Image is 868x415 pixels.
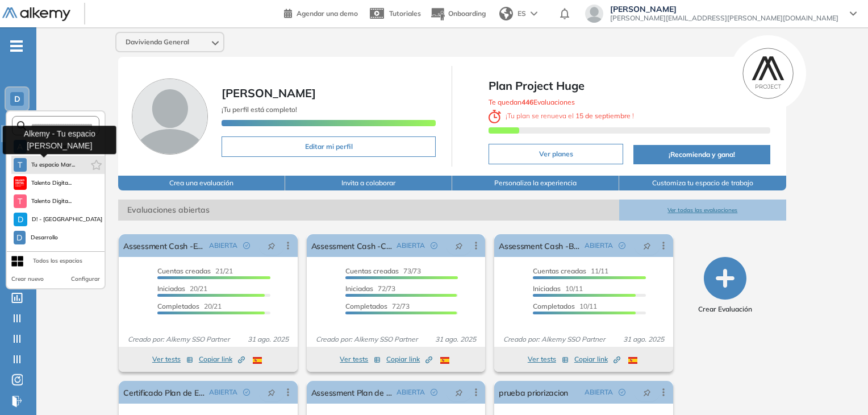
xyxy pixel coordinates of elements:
[533,284,561,293] span: Iniciadas
[132,78,208,155] img: Foto de perfil
[628,357,637,364] img: ESP
[489,110,501,123] img: clock-svg
[16,233,22,242] span: D
[345,267,399,275] span: Cuentas creadas
[199,354,245,364] span: Copiar link
[243,389,250,396] span: check-circle
[397,387,425,397] span: ABIERTA
[118,200,619,221] span: Evaluaciones abiertas
[518,9,526,19] span: ES
[30,233,59,242] span: Desarrollo
[345,284,373,293] span: Iniciadas
[489,98,575,106] span: Te quedan Evaluaciones
[533,267,586,275] span: Cuentas creadas
[123,381,204,404] a: Certificado Plan de Evolución Profesional
[446,236,471,255] button: pushpin
[33,256,82,265] div: Todos los espacios
[489,144,623,164] button: Ver planes
[71,275,100,284] button: Configurar
[452,176,619,190] button: Personaliza la experiencia
[489,111,634,120] span: ¡ Tu plan se renueva el !
[18,215,23,224] span: D
[811,360,868,415] iframe: Chat Widget
[2,7,70,22] img: Logo
[18,160,22,169] span: T
[440,357,449,364] img: ESP
[157,267,233,275] span: 21/21
[619,389,625,396] span: check-circle
[521,98,533,106] b: 446
[157,284,185,293] span: Iniciadas
[297,9,358,18] span: Agendar una demo
[311,381,392,404] a: Assessment Plan de Evolución Profesional
[635,383,660,401] button: pushpin
[222,105,297,114] span: ¡Tu perfil está completo!
[209,387,237,397] span: ABIERTA
[499,334,610,345] span: Creado por: Alkemy SSO Partner
[157,267,211,275] span: Cuentas creadas
[431,334,481,345] span: 31 ago. 2025
[585,387,613,397] span: ABIERTA
[10,45,23,47] i: -
[253,357,262,364] img: ESP
[199,352,245,366] button: Copiar link
[311,234,392,257] a: Assessment Cash -C Corporativo
[448,9,486,18] span: Onboarding
[11,275,44,284] button: Crear nuevo
[259,383,284,401] button: pushpin
[157,302,199,310] span: Completados
[610,5,838,14] span: [PERSON_NAME]
[431,242,437,249] span: check-circle
[619,242,625,249] span: check-circle
[157,302,222,310] span: 20/21
[533,302,597,310] span: 10/11
[31,179,72,188] span: Talento Digita...
[386,354,432,364] span: Copiar link
[268,241,276,250] span: pushpin
[610,14,838,23] span: [PERSON_NAME][EMAIL_ADDRESS][PERSON_NAME][DOMAIN_NAME]
[15,179,24,188] img: https://assets.alkemy.org/workspaces/620/d203e0be-08f6-444b-9eae-a92d815a506f.png
[259,236,284,255] button: pushpin
[397,240,425,251] span: ABIERTA
[3,126,116,154] div: Alkemy - Tu espacio [PERSON_NAME]
[118,176,285,190] button: Crea una evaluación
[533,284,583,293] span: 10/11
[243,242,250,249] span: check-circle
[499,7,513,20] img: world
[123,234,204,257] a: Assessment Cash -E Corporativo
[698,257,752,314] button: Crear Evaluación
[268,388,276,397] span: pushpin
[531,11,537,16] img: arrow
[585,240,613,251] span: ABIERTA
[619,334,669,345] span: 31 ago. 2025
[345,284,395,293] span: 72/73
[446,383,471,401] button: pushpin
[430,2,486,26] button: Onboarding
[311,334,422,345] span: Creado por: Alkemy SSO Partner
[633,145,770,164] button: ¡Recomienda y gana!
[386,352,432,366] button: Copiar link
[345,302,387,310] span: Completados
[32,215,105,224] span: D! - [GEOGRAPHIC_DATA] 17
[635,236,660,255] button: pushpin
[389,9,421,18] span: Tutoriales
[31,197,72,206] span: Talento Digita...
[284,6,358,19] a: Agendar una demo
[574,354,620,364] span: Copiar link
[31,160,76,169] span: Tu espacio Mar...
[489,77,770,94] span: Plan Project Huge
[499,381,568,404] a: prueba priorizacion
[431,389,437,396] span: check-circle
[533,302,575,310] span: Completados
[574,352,620,366] button: Copiar link
[285,176,452,190] button: Invita a colaborar
[340,352,381,366] button: Ver tests
[345,302,410,310] span: 72/73
[643,388,651,397] span: pushpin
[619,176,786,190] button: Customiza tu espacio de trabajo
[619,200,786,221] button: Ver todas las evaluaciones
[698,304,752,314] span: Crear Evaluación
[455,388,463,397] span: pushpin
[157,284,207,293] span: 20/21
